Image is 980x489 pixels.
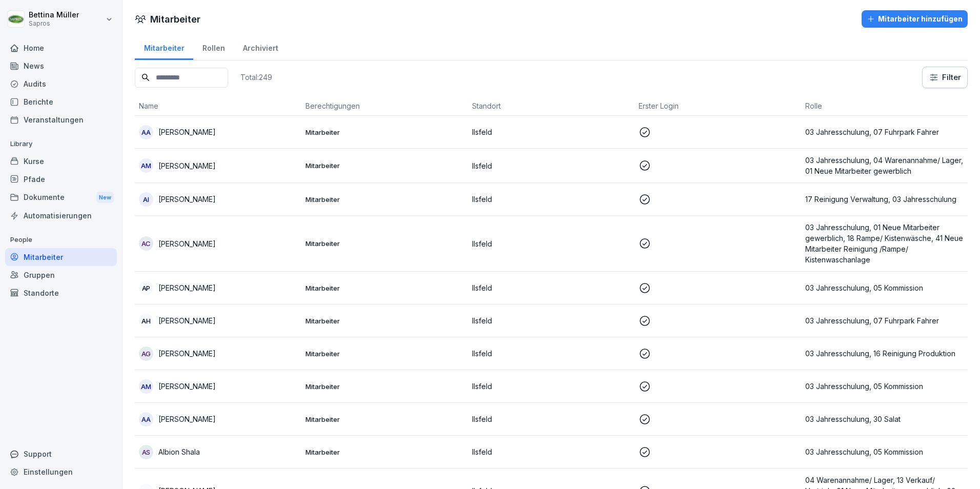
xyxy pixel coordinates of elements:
[158,414,216,424] p: [PERSON_NAME]
[805,222,964,265] p: 03 Jahresschulung, 01 Neue Mitarbeiter gewerblich, 18 Rampe/ Kistenwäsche, 41 Neue Mitarbeiter Re...
[139,281,153,295] div: AP
[305,415,464,424] p: Mitarbeiter
[801,96,968,116] th: Rolle
[472,315,630,326] p: Ilsfeld
[139,445,153,459] div: AS
[139,412,153,426] div: AA
[5,39,117,57] a: Home
[158,160,216,171] p: [PERSON_NAME]
[468,96,635,116] th: Standort
[29,11,79,19] p: Bettina Müller
[305,239,464,248] p: Mitarbeiter
[5,75,117,93] a: Audits
[929,72,961,83] div: Filter
[805,194,964,205] p: 17 Reinigung Verwaltung, 03 Jahresschulung
[305,128,464,137] p: Mitarbeiter
[472,381,630,392] p: Ilsfeld
[139,314,153,328] div: AH
[158,282,216,293] p: [PERSON_NAME]
[139,236,153,251] div: AC
[5,248,117,266] a: Mitarbeiter
[150,12,200,26] h1: Mitarbeiter
[5,152,117,170] a: Kurse
[805,414,964,424] p: 03 Jahresschulung, 30 Salat
[158,127,216,137] p: [PERSON_NAME]
[805,127,964,137] p: 03 Jahresschulung, 07 Fuhrpark Fahrer
[305,195,464,204] p: Mitarbeiter
[635,96,801,116] th: Erster Login
[193,34,234,60] a: Rollen
[472,238,630,249] p: Ilsfeld
[472,348,630,359] p: Ilsfeld
[305,316,464,325] p: Mitarbeiter
[305,283,464,293] p: Mitarbeiter
[5,266,117,284] a: Gruppen
[305,382,464,391] p: Mitarbeiter
[139,125,153,139] div: AA
[923,67,967,88] button: Filter
[158,194,216,205] p: [PERSON_NAME]
[472,414,630,424] p: Ilsfeld
[5,463,117,481] a: Einstellungen
[305,447,464,457] p: Mitarbeiter
[5,57,117,75] a: News
[805,282,964,293] p: 03 Jahresschulung, 05 Kommission
[472,446,630,457] p: Ilsfeld
[158,238,216,249] p: [PERSON_NAME]
[305,161,464,170] p: Mitarbeiter
[234,34,287,60] a: Archiviert
[139,158,153,173] div: AM
[158,381,216,392] p: [PERSON_NAME]
[5,284,117,302] a: Standorte
[5,445,117,463] div: Support
[158,446,200,457] p: Albion Shala
[139,379,153,394] div: AM
[805,315,964,326] p: 03 Jahresschulung, 07 Fuhrpark Fahrer
[472,127,630,137] p: Ilsfeld
[139,192,153,207] div: AI
[862,10,968,28] button: Mitarbeiter hinzufügen
[5,232,117,248] p: People
[805,348,964,359] p: 03 Jahresschulung, 16 Reinigung Produktion
[805,446,964,457] p: 03 Jahresschulung, 05 Kommission
[135,96,301,116] th: Name
[96,192,114,203] div: New
[472,282,630,293] p: Ilsfeld
[29,20,79,27] p: Sapros
[240,72,272,82] p: Total: 249
[5,93,117,111] a: Berichte
[135,34,193,60] a: Mitarbeiter
[139,347,153,361] div: AG
[305,349,464,358] p: Mitarbeiter
[5,111,117,129] a: Veranstaltungen
[158,315,216,326] p: [PERSON_NAME]
[472,194,630,205] p: Ilsfeld
[5,207,117,225] a: Automatisierungen
[5,170,117,188] a: Pfade
[158,348,216,359] p: [PERSON_NAME]
[5,136,117,152] p: Library
[301,96,468,116] th: Berechtigungen
[5,188,117,207] a: DokumenteNew
[805,381,964,392] p: 03 Jahresschulung, 05 Kommission
[5,188,117,207] div: Dokumente
[805,155,964,176] p: 03 Jahresschulung, 04 Warenannahme/ Lager, 01 Neue Mitarbeiter gewerblich
[472,160,630,171] p: Ilsfeld
[867,13,963,25] div: Mitarbeiter hinzufügen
